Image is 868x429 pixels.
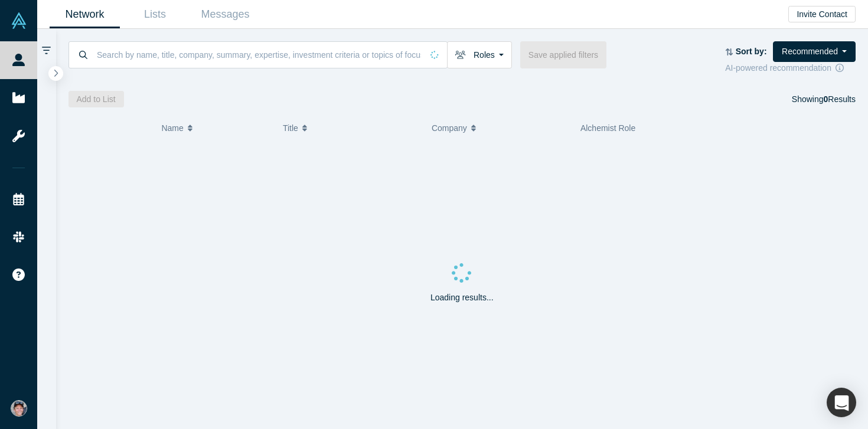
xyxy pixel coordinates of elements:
[283,116,419,140] button: Title
[447,41,512,68] button: Roles
[68,91,124,107] button: Add to List
[432,116,467,140] span: Company
[792,91,856,107] div: Showing
[824,94,828,104] strong: 0
[580,123,635,133] span: Alchemist Role
[50,1,120,28] a: Network
[283,116,298,140] span: Title
[11,12,27,29] img: Alchemist Vault Logo
[788,6,856,22] button: Invite Contact
[520,41,606,68] button: Save applied filters
[432,116,568,140] button: Company
[824,94,856,104] span: Results
[161,116,270,140] button: Name
[190,1,260,28] a: Messages
[725,62,856,74] div: AI-powered recommendation
[736,47,767,56] strong: Sort by:
[11,400,27,417] img: Andy Pflaum's Account
[96,41,422,68] input: Search by name, title, company, summary, expertise, investment criteria or topics of focus
[161,116,183,140] span: Name
[120,1,190,28] a: Lists
[773,41,856,62] button: Recommended
[430,292,494,304] p: Loading results...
